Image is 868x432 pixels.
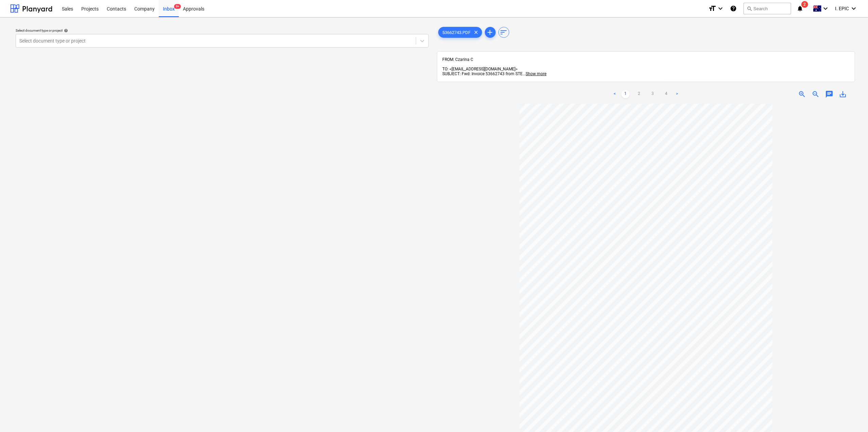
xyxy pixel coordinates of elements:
[839,90,847,98] span: save_alt
[850,4,858,13] i: keyboard_arrow_down
[526,71,547,76] span: Show more
[649,90,657,98] a: Page 3
[16,28,429,33] div: Select document type or project
[611,90,619,98] a: Previous page
[662,90,670,98] a: Page 4
[622,90,630,98] a: Page 1 is your current page
[798,90,806,98] span: zoom_in
[523,71,547,76] span: ...
[443,71,523,76] span: SUBJECT: Fwd: Invoice 53662743 from STE
[730,4,737,13] i: Knowledge base
[635,90,643,98] a: Page 2
[438,27,482,38] div: 53662743.PDF
[812,90,820,98] span: zoom_out
[439,30,475,35] span: 53662743.PDF
[472,28,480,36] span: clear
[716,4,725,13] i: keyboard_arrow_down
[835,6,849,11] span: I. EPIC
[673,90,681,98] a: Next page
[797,4,803,13] i: notifications
[747,6,752,11] span: search
[500,28,508,36] span: sort
[486,28,494,36] span: add
[443,57,474,62] span: FROM: Czarina C
[708,4,716,13] i: format_size
[63,29,68,33] span: help
[443,67,518,71] span: TO: <[EMAIL_ADDRESS][DOMAIN_NAME]>
[174,4,181,9] span: 9+
[801,1,808,8] span: 2
[825,90,833,98] span: chat
[744,3,791,14] button: Search
[821,4,830,13] i: keyboard_arrow_down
